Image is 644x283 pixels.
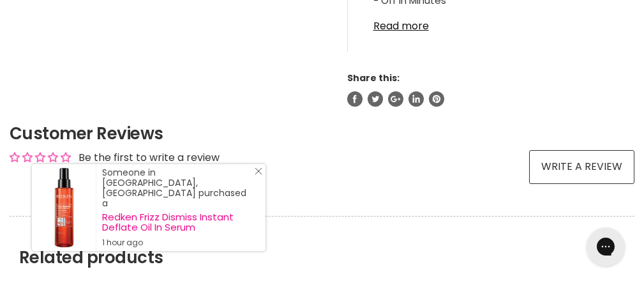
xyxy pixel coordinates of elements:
h2: Customer Reviews [10,122,634,145]
a: Write a review [529,150,634,183]
a: Read more [373,13,609,32]
aside: Share this: [347,72,634,107]
div: Average rating is 0.00 stars [10,150,71,165]
iframe: Gorgias live chat messenger [580,223,631,270]
span: Share this: [347,72,400,84]
svg: Close Icon [255,167,262,175]
a: Redken Frizz Dismiss Instant Deflate Oil In Serum [102,212,253,233]
div: Be the first to write a review [79,151,220,165]
a: Close Notification [250,167,262,180]
div: Someone in [GEOGRAPHIC_DATA], [GEOGRAPHIC_DATA] purchased a [102,167,253,248]
h2: Related products [10,216,634,268]
small: 1 hour ago [102,238,253,248]
a: Visit product page [32,164,96,251]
